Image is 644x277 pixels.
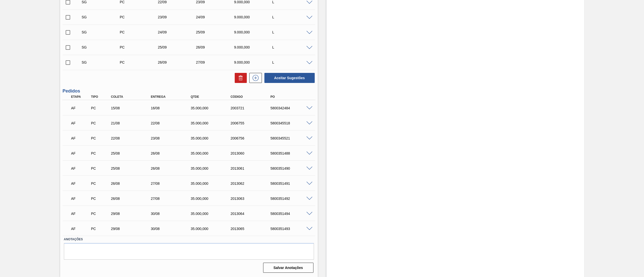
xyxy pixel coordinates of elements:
[149,181,195,186] div: 27/08/2025
[118,30,162,34] div: Pedido de Compra
[189,166,235,170] div: 35.000,000
[70,133,92,144] div: Aguardando Faturamento
[149,121,195,125] div: 22/08/2025
[189,227,235,231] div: 35.000,000
[70,163,92,174] div: Aguardando Faturamento
[71,136,90,140] p: AF
[90,121,111,125] div: Pedido de Compra
[110,166,155,170] div: 25/08/2025
[71,181,90,186] p: AF
[262,72,315,83] div: Aceitar Sugestões
[80,15,124,19] div: Sugestão Criada
[71,166,90,170] p: AF
[80,60,124,64] div: Sugestão Criada
[90,151,111,155] div: Pedido de Compra
[189,197,235,201] div: 35.000,000
[70,178,92,189] div: Aguardando Faturamento
[118,15,162,19] div: Pedido de Compra
[189,121,235,125] div: 35.000,000
[118,60,162,64] div: Pedido de Compra
[110,181,155,186] div: 26/08/2025
[110,197,155,201] div: 26/08/2025
[271,60,314,64] div: L
[263,263,313,273] button: Salvar Anotações
[70,208,92,219] div: Aguardando Faturamento
[110,121,155,125] div: 21/08/2025
[70,223,92,234] div: Aguardando Faturamento
[269,151,315,155] div: 5800351488
[233,45,276,49] div: 9.000,000
[63,88,315,94] h3: Pedidos
[233,60,276,64] div: 9.000,000
[229,181,275,186] div: 2013062
[195,30,238,34] div: 25/09/2025
[229,121,275,125] div: 2006755
[269,136,315,140] div: 5800345521
[70,193,92,204] div: Aguardando Faturamento
[110,136,155,140] div: 22/08/2025
[247,73,262,83] div: Nova sugestão
[189,151,235,155] div: 35.000,000
[110,106,155,110] div: 15/08/2025
[149,136,195,140] div: 23/08/2025
[229,166,275,170] div: 2013061
[149,95,195,99] div: Entrega
[271,45,314,49] div: L
[229,95,275,99] div: Código
[80,30,124,34] div: Sugestão Criada
[269,197,315,201] div: 5800351492
[189,95,235,99] div: Qtde
[229,227,275,231] div: 2013065
[110,95,155,99] div: Coleta
[149,106,195,110] div: 16/08/2025
[110,227,155,231] div: 29/08/2025
[233,15,276,19] div: 9.000,000
[189,136,235,140] div: 35.000,000
[195,60,238,64] div: 27/09/2025
[71,106,90,110] p: AF
[189,212,235,216] div: 35.000,000
[90,166,111,170] div: Pedido de Compra
[269,121,315,125] div: 5800345518
[229,212,275,216] div: 2013064
[70,95,92,99] div: Etapa
[110,151,155,155] div: 25/08/2025
[269,106,315,110] div: 5800342484
[90,106,111,110] div: Pedido de Compra
[70,148,92,159] div: Aguardando Faturamento
[90,197,111,201] div: Pedido de Compra
[110,212,155,216] div: 29/08/2025
[156,45,200,49] div: 25/09/2025
[90,212,111,216] div: Pedido de Compra
[90,227,111,231] div: Pedido de Compra
[232,73,247,83] div: Excluir Sugestões
[156,15,200,19] div: 23/09/2025
[70,103,92,114] div: Aguardando Faturamento
[264,73,315,83] button: Aceitar Sugestões
[64,236,314,243] label: Anotações
[90,95,111,99] div: Tipo
[271,30,314,34] div: L
[70,118,92,129] div: Aguardando Faturamento
[269,227,315,231] div: 5800351493
[71,227,90,231] p: AF
[195,15,238,19] div: 24/09/2025
[269,212,315,216] div: 5800351494
[71,151,90,155] p: AF
[71,121,90,125] p: AF
[269,166,315,170] div: 5800351490
[269,95,315,99] div: PO
[233,30,276,34] div: 9.000,000
[229,151,275,155] div: 2013060
[156,60,200,64] div: 26/09/2025
[90,136,111,140] div: Pedido de Compra
[269,181,315,186] div: 5800351491
[271,15,314,19] div: L
[229,136,275,140] div: 2006756
[195,45,238,49] div: 26/09/2025
[229,106,275,110] div: 2003721
[149,197,195,201] div: 27/08/2025
[80,45,124,49] div: Sugestão Criada
[118,45,162,49] div: Pedido de Compra
[189,181,235,186] div: 35.000,000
